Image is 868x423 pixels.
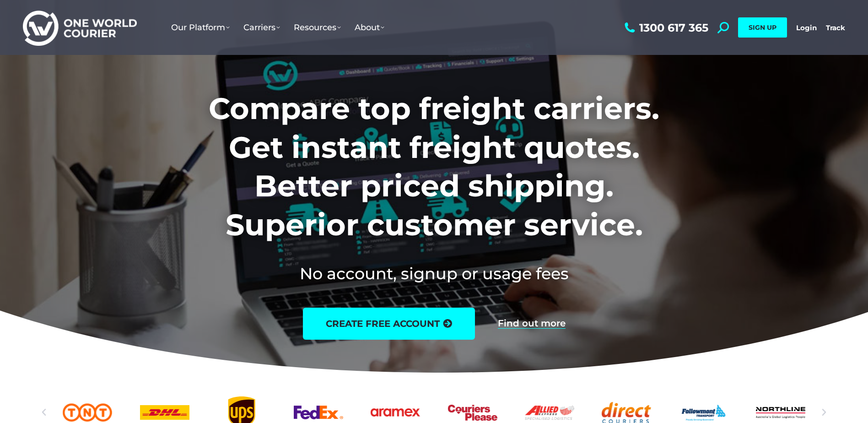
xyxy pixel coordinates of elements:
a: Our Platform [164,13,237,42]
a: Login [796,23,817,32]
a: Track [826,23,845,32]
span: Carriers [243,22,280,33]
h2: No account, signup or usage fees [148,262,720,285]
a: Carriers [237,13,287,42]
a: 1300 617 365 [622,22,708,33]
a: create free account [303,308,475,340]
span: Resources [294,22,341,33]
a: Find out more [498,319,566,329]
a: About [348,13,391,42]
h1: Compare top freight carriers. Get instant freight quotes. Better priced shipping. Superior custom... [148,89,720,244]
span: About [355,22,384,33]
a: Resources [287,13,348,42]
span: SIGN UP [749,23,776,32]
a: SIGN UP [738,17,787,38]
img: One World Courier [23,9,137,46]
span: Our Platform [171,22,230,33]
